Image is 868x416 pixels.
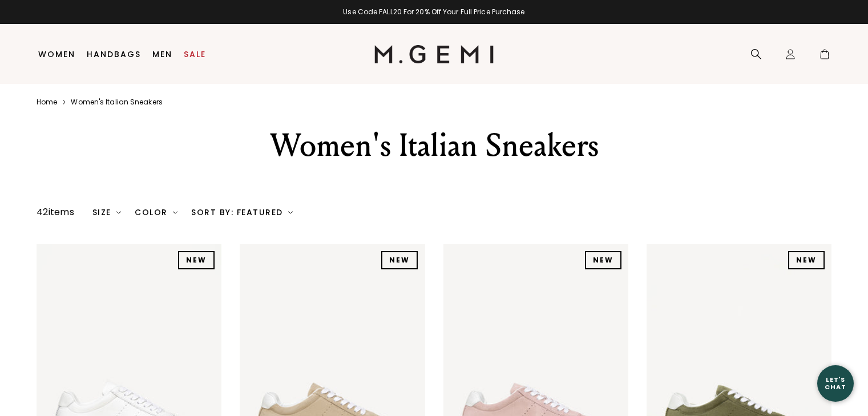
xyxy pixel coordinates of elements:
img: chevron-down.svg [173,210,177,215]
div: Sort By: Featured [191,208,293,217]
div: NEW [381,251,418,269]
div: NEW [788,251,825,269]
a: Handbags [87,50,141,59]
a: Home [37,98,57,107]
div: NEW [585,251,621,269]
img: chevron-down.svg [116,210,121,215]
a: Men [152,50,172,59]
img: M.Gemi [374,45,494,63]
div: 42 items [37,205,74,219]
div: Size [92,208,122,217]
a: Women's italian sneakers [71,98,162,107]
div: Let's Chat [817,376,854,390]
a: Sale [184,50,206,59]
a: Women [38,50,75,59]
div: Women's Italian Sneakers [236,125,632,166]
div: NEW [178,251,215,269]
div: Color [135,208,177,217]
img: chevron-down.svg [288,210,293,215]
